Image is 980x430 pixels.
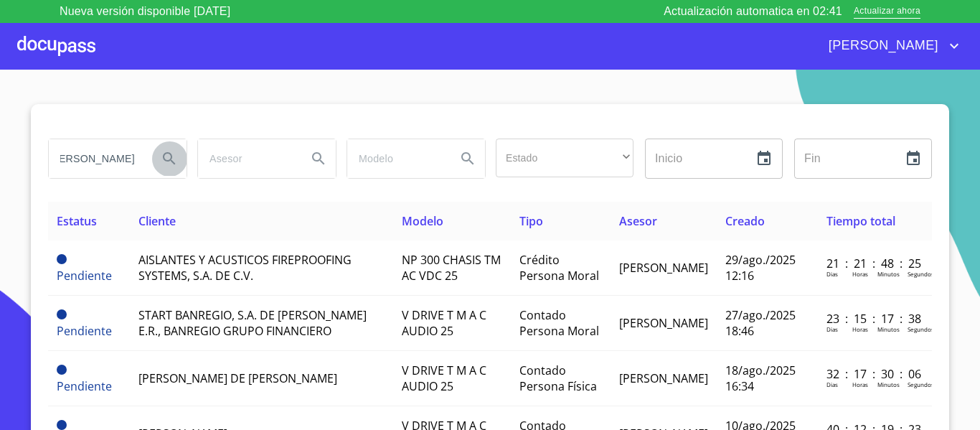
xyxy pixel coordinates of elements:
[725,213,765,229] span: Creado
[301,141,336,176] button: Search
[347,139,445,178] input: search
[152,141,187,176] button: Search
[908,325,934,333] p: Segundos
[198,139,296,178] input: search
[908,270,934,278] p: Segundos
[619,370,708,386] span: [PERSON_NAME]
[908,380,934,388] p: Segundos
[138,252,352,284] span: AISLANTES Y ACUSTICOS FIREPROOFING SYSTEMS, S.A. DE C.V.
[138,213,176,229] span: Cliente
[852,380,868,388] p: Horas
[57,254,67,264] span: Pendiente
[826,256,923,271] p: 21 : 21 : 48 : 25
[402,307,486,339] span: V DRIVE T M A C AUDIO 25
[138,370,337,386] span: [PERSON_NAME] DE [PERSON_NAME]
[57,309,67,319] span: Pendiente
[57,420,67,430] span: Pendiente
[725,307,796,339] span: 27/ago./2025 18:46
[402,363,486,394] span: V DRIVE T M A C AUDIO 25
[852,270,868,278] p: Horas
[877,325,900,333] p: Minutos
[496,139,633,177] div: ​
[519,307,599,339] span: Contado Persona Moral
[725,363,796,394] span: 18/ago./2025 16:34
[402,252,501,284] span: NP 300 CHASIS TM AC VDC 25
[57,268,112,284] span: Pendiente
[57,213,97,229] span: Estatus
[818,34,963,57] button: account of current user
[57,365,67,375] span: Pendiente
[619,315,708,331] span: [PERSON_NAME]
[826,311,923,327] p: 23 : 15 : 17 : 38
[818,34,946,57] span: [PERSON_NAME]
[725,252,796,284] span: 29/ago./2025 12:16
[664,3,842,20] p: Actualización automatica en 02:41
[138,307,367,339] span: START BANREGIO, S.A. DE [PERSON_NAME] E.R., BANREGIO GRUPO FINANCIERO
[854,4,920,19] span: Actualizar ahora
[826,366,923,382] p: 32 : 17 : 30 : 06
[519,213,543,229] span: Tipo
[619,260,708,276] span: [PERSON_NAME]
[852,325,868,333] p: Horas
[877,270,900,278] p: Minutos
[519,363,597,394] span: Contado Persona Física
[826,213,895,229] span: Tiempo total
[877,380,900,388] p: Minutos
[60,3,230,20] p: Nueva versión disponible [DATE]
[826,380,838,388] p: Dias
[826,325,838,333] p: Dias
[57,378,112,394] span: Pendiente
[451,141,485,176] button: Search
[49,139,146,178] input: search
[826,270,838,278] p: Dias
[619,213,657,229] span: Asesor
[519,252,599,284] span: Crédito Persona Moral
[57,323,112,339] span: Pendiente
[402,213,443,229] span: Modelo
